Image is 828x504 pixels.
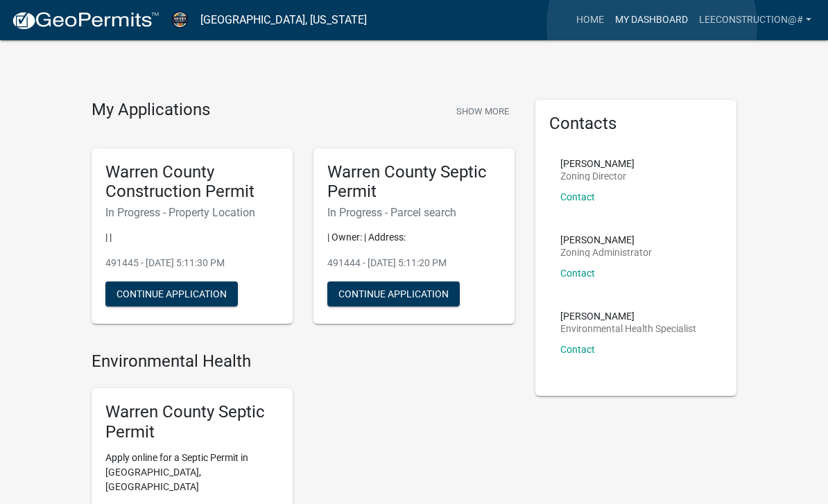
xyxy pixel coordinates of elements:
a: [GEOGRAPHIC_DATA], [US_STATE] [200,8,367,32]
p: 491444 - [DATE] 5:11:20 PM [327,256,501,270]
h5: Warren County Construction Permit [105,162,279,202]
p: Apply online for a Septic Permit in [GEOGRAPHIC_DATA], [GEOGRAPHIC_DATA] [105,451,279,494]
a: Contact [560,268,595,279]
p: Zoning Administrator [560,247,652,257]
p: | | [105,230,279,245]
img: Warren County, Iowa [171,10,189,29]
a: Contact [560,344,595,355]
a: Home [571,7,610,33]
h6: In Progress - Property Location [105,206,279,219]
h5: Warren County Septic Permit [327,162,501,202]
button: Continue Application [327,281,460,306]
p: 491445 - [DATE] 5:11:30 PM [105,256,279,270]
a: My Dashboard [610,7,693,33]
h4: My Applications [92,100,210,121]
p: Zoning Director [560,171,635,181]
button: Continue Application [105,281,238,306]
p: | Owner: | Address: [327,230,501,245]
p: [PERSON_NAME] [560,235,652,245]
h5: Contacts [549,114,723,134]
p: [PERSON_NAME] [560,311,696,321]
h5: Warren County Septic Permit [105,402,279,442]
p: [PERSON_NAME] [560,159,635,168]
p: Environmental Health Specialist [560,324,696,333]
h4: Environmental Health [92,351,515,372]
h6: In Progress - Parcel search [327,206,501,219]
a: Leeconstruction@# [693,7,817,33]
button: Show More [451,100,515,123]
a: Contact [560,191,595,202]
